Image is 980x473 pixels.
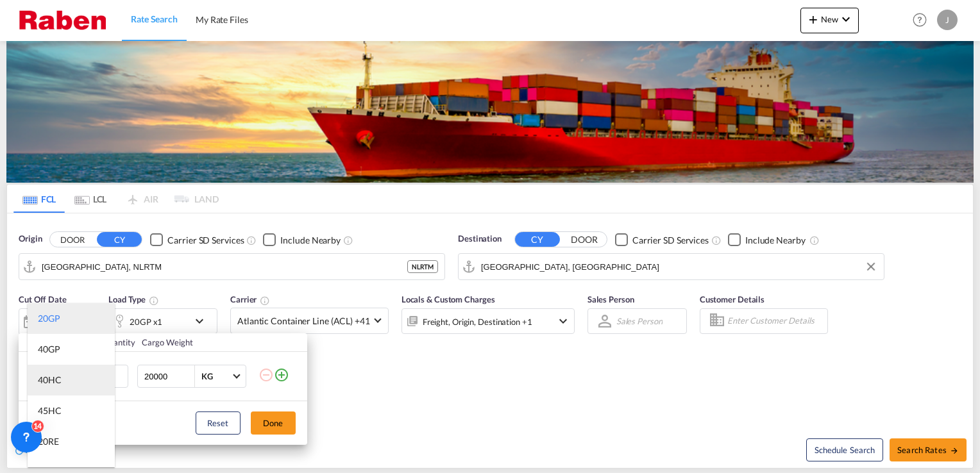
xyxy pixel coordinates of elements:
div: 20GP [38,312,60,325]
div: 20RE [38,435,59,448]
div: 40GP [38,343,60,356]
div: 40HC [38,374,62,386]
div: 45HC [38,404,62,417]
